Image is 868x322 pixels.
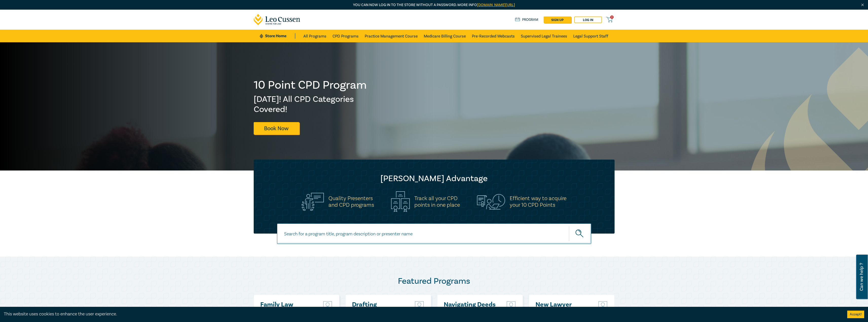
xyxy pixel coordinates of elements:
span: Can we help ? [859,258,864,296]
a: Program [515,17,539,23]
h5: Quality Presenters and CPD programs [328,195,374,208]
h2: Featured Programs [254,276,615,286]
p: You can now log in to the store without a password. More info [254,2,615,8]
a: sign up [544,16,571,23]
a: Supervised Legal Trainees [521,30,567,42]
img: Efficient way to acquire<br>your 10 CPD Points [477,194,505,209]
span: 0 [610,15,614,19]
img: Track all your CPD<br>points in one place [391,191,410,212]
h5: Track all your CPD points in one place [414,195,460,208]
button: Accept cookies [847,311,864,318]
a: Log in [574,16,602,23]
a: New Lawyer Wellbeing Guidelines for Legal Workplaces [535,301,590,322]
h2: [PERSON_NAME] Advantage [264,174,604,184]
a: [DOMAIN_NAME][URL] [477,3,515,7]
img: Live Stream [414,301,424,309]
h2: [DATE]! All CPD Categories Covered! [254,94,367,115]
a: CPD Programs [333,30,359,42]
img: Quality Presenters<br>and CPD programs [302,193,324,211]
a: Book Now [254,122,299,135]
a: Practice Management Course [365,30,418,42]
a: Drafting Guarantees and Indemnities [352,301,407,322]
img: Live Stream [506,301,516,309]
a: Family Law Masterclass [260,301,315,315]
a: All Programs [303,30,326,42]
a: Legal Support Staff [573,30,608,42]
img: Live Stream [598,301,608,309]
a: Navigating Deeds of Company Arrangement – Strategy and Structure [444,301,498,322]
h5: Efficient way to acquire your 10 CPD Points [510,195,566,208]
img: Live Stream [323,301,333,309]
h1: 10 Point CPD Program [254,79,367,92]
a: Pre-Recorded Webcasts [472,30,515,42]
img: Close [860,3,865,7]
a: Store Home [260,33,295,39]
input: Search for a program title, program description or presenter name [277,223,591,244]
div: This website uses cookies to enhance the user experience. [4,311,840,317]
a: Medicare Billing Course [424,30,466,42]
